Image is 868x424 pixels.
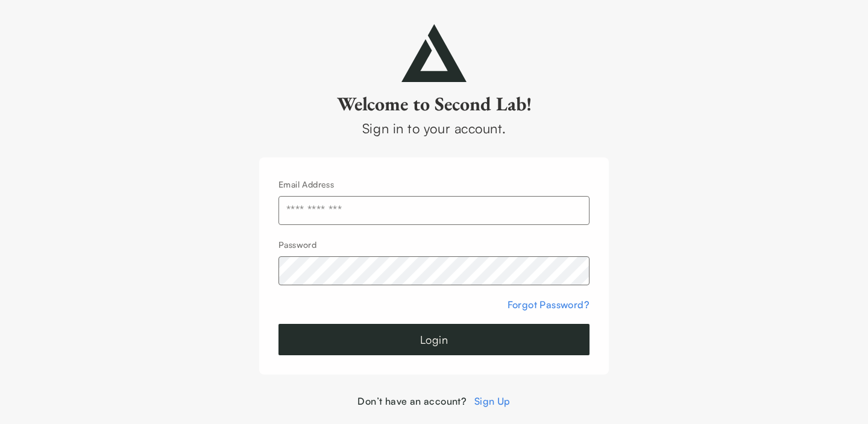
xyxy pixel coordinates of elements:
a: Forgot Password? [508,299,590,311]
h2: Welcome to Second Lab! [259,92,609,116]
label: Email Address [278,179,334,189]
div: Sign in to your account. [259,118,609,138]
label: Password [278,239,316,250]
img: secondlab-logo [401,24,467,82]
a: Sign Up [474,395,511,407]
div: Don’t have an account? [259,394,609,408]
button: Login [278,324,590,355]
